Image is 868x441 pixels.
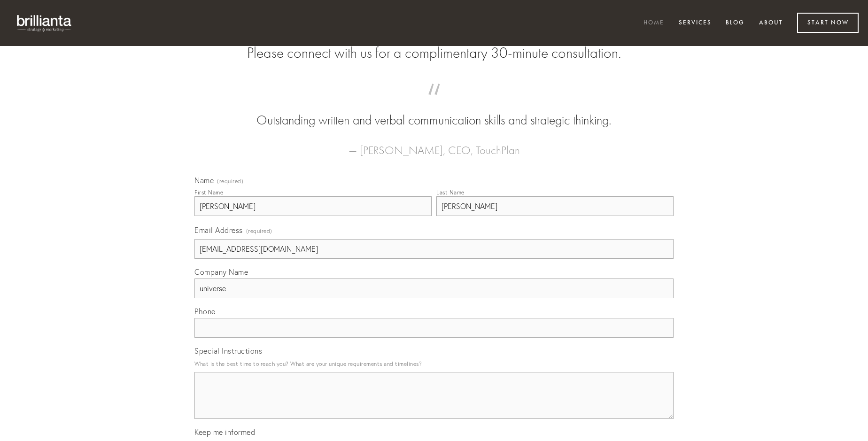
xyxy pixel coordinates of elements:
[209,93,659,111] span: “
[209,93,659,130] blockquote: Outstanding written and verbal communication skills and strategic thinking.
[194,189,223,196] div: First Name
[797,13,859,33] a: Start Now
[194,427,255,437] span: Keep me informed
[673,15,718,31] a: Services
[194,346,262,356] span: Special Instructions
[217,178,243,184] span: (required)
[720,15,751,31] a: Blog
[194,267,248,277] span: Company Name
[246,224,272,237] span: (required)
[194,357,674,370] p: What is the best time to reach you? What are your unique requirements and timelines?
[194,176,214,185] span: Name
[194,225,243,235] span: Email Address
[194,307,216,316] span: Phone
[194,44,674,62] h2: Please connect with us for a complimentary 30-minute consultation.
[637,15,670,31] a: Home
[9,9,80,37] img: brillianta - research, strategy, marketing
[436,189,465,196] div: Last Name
[209,130,659,160] figcaption: — [PERSON_NAME], CEO, TouchPlan
[753,15,789,31] a: About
